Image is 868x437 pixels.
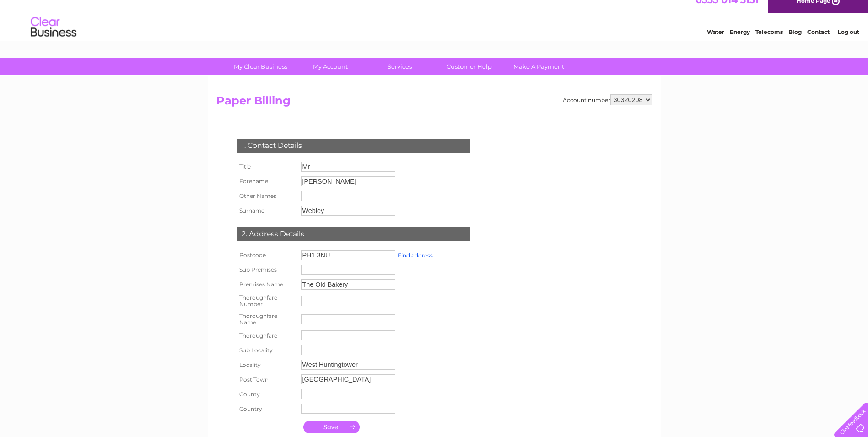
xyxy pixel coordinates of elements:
[730,39,750,46] a: Energy
[838,39,859,46] a: Log out
[695,5,759,16] a: 0333 014 3131
[235,203,299,218] th: Surname
[235,262,299,277] th: Sub Premises
[235,292,299,310] th: Thoroughfare Number
[362,58,437,75] a: Services
[563,94,652,105] div: Account number
[237,139,470,153] div: 1. Contact Details
[431,58,507,75] a: Customer Help
[235,387,299,401] th: County
[807,39,830,46] a: Contact
[235,248,299,262] th: Postcode
[755,39,783,46] a: Telecoms
[216,94,652,112] h2: Paper Billing
[398,252,437,259] a: Find address...
[292,58,368,75] a: My Account
[707,39,724,46] a: Water
[235,328,299,343] th: Thoroughfare
[235,343,299,357] th: Sub Locality
[235,401,299,416] th: Country
[303,421,360,433] input: Submit
[237,227,470,241] div: 2. Address Details
[235,372,299,387] th: Post Town
[30,24,77,52] img: logo.png
[788,39,802,46] a: Blog
[235,277,299,292] th: Premises Name
[235,189,299,203] th: Other Names
[235,310,299,328] th: Thoroughfare Name
[235,159,299,174] th: Title
[223,58,298,75] a: My Clear Business
[501,58,577,75] a: Make A Payment
[218,5,651,44] div: Clear Business is a trading name of Verastar Limited (registered in [GEOGRAPHIC_DATA] No. 3667643...
[235,357,299,372] th: Locality
[235,174,299,189] th: Forename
